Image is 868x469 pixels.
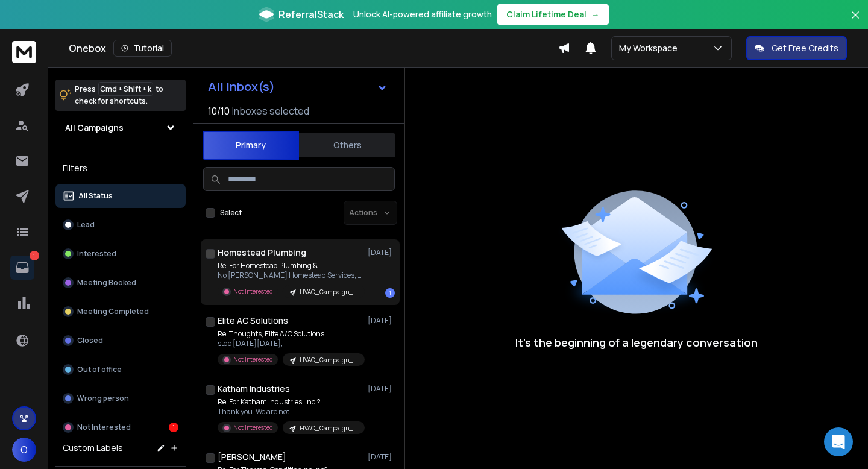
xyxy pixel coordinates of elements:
[55,329,186,353] button: Closed
[772,42,838,54] p: Get Free Credits
[746,36,847,60] button: Get Free Credits
[55,386,186,411] button: Wrong person
[77,336,103,345] p: Closed
[55,415,186,439] button: Not Interested1
[848,7,863,36] button: Close banner
[233,423,273,432] p: Not Interested
[218,261,362,271] p: Re: For Homestead Plumbing &
[300,424,357,433] p: HVAC_Campaign_Aug27
[368,452,395,462] p: [DATE]
[353,8,492,20] p: Unlock AI-powered affiliate growth
[55,271,186,295] button: Meeting Booked
[77,365,122,374] p: Out of office
[10,256,34,280] a: 1
[169,423,178,432] div: 1
[619,42,682,54] p: My Workspace
[77,307,149,316] p: Meeting Completed
[55,116,186,140] button: All Campaigns
[65,122,124,134] h1: All Campaigns
[300,288,357,297] p: HVAC_Campaign_Aug27
[218,407,362,417] p: Thank you. We are not
[299,132,395,159] button: Others
[208,104,230,118] span: 10 / 10
[78,191,113,201] p: All Status
[218,451,286,463] h1: [PERSON_NAME]
[218,271,362,280] p: No [PERSON_NAME] Homestead Services, LLC 970.485.3873 > On
[218,397,362,407] p: Re: For Katham Industries, Inc.?
[278,7,344,22] span: ReferralStack
[203,131,299,160] button: Primary
[55,184,186,208] button: All Status
[233,355,273,364] p: Not Interested
[515,334,758,351] p: It’s the beginning of a legendary conversation
[77,278,136,288] p: Meeting Booked
[55,242,186,266] button: Interested
[63,442,123,454] h3: Custom Labels
[232,104,309,118] h3: Inboxes selected
[218,315,288,327] h1: Elite AC Solutions
[368,384,395,394] p: [DATE]
[198,75,397,99] button: All Inbox(s)
[77,220,95,230] p: Lead
[218,329,362,339] p: Re: Thoughts, Elite A/C Solutions
[218,247,306,259] h1: Homestead Plumbing
[77,249,116,259] p: Interested
[368,248,395,257] p: [DATE]
[77,423,131,432] p: Not Interested
[218,339,362,348] p: stop [DATE][DATE],
[824,427,853,456] div: Open Intercom Messenger
[12,438,36,462] button: O
[591,8,600,20] span: →
[75,83,163,107] p: Press to check for shortcuts.
[218,383,290,395] h1: Katham Industries
[113,40,172,57] button: Tutorial
[55,300,186,324] button: Meeting Completed
[55,213,186,237] button: Lead
[368,316,395,326] p: [DATE]
[300,356,357,365] p: HVAC_Campaign_Aug27
[220,208,242,218] label: Select
[55,357,186,382] button: Out of office
[55,160,186,177] h3: Filters
[98,82,153,96] span: Cmd + Shift + k
[208,81,275,93] h1: All Inbox(s)
[69,40,558,57] div: Onebox
[30,251,39,260] p: 1
[385,288,395,298] div: 1
[233,287,273,296] p: Not Interested
[77,394,129,403] p: Wrong person
[497,4,609,25] button: Claim Lifetime Deal→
